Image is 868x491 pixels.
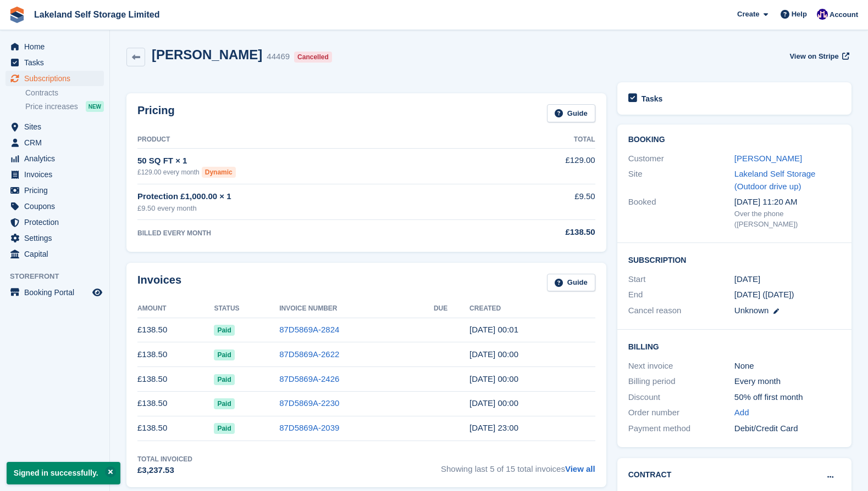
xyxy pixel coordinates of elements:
[152,47,262,62] h2: [PERSON_NAME]
[734,391,841,404] div: 50% off first month
[830,9,858,20] span: Account
[25,101,78,112] span: Price increases
[294,52,332,63] div: Cancelled
[137,342,214,367] td: £138.50
[214,300,279,318] th: Status
[137,391,214,416] td: £138.50
[24,151,90,166] span: Analytics
[469,325,518,334] time: 2025-07-27 23:01:01 UTC
[5,215,104,230] a: menu
[137,131,489,149] th: Product
[279,423,339,432] a: 87D5869A-2039
[279,398,339,408] a: 87D5869A-2230
[24,199,90,214] span: Coupons
[279,300,434,318] th: Invoice Number
[817,9,828,20] img: Nick Aynsley
[24,215,90,230] span: Protection
[5,285,104,300] a: menu
[734,208,841,230] div: Over the phone ([PERSON_NAME])
[24,167,90,182] span: Invoices
[86,101,104,112] div: NEW
[628,391,734,404] div: Discount
[5,135,104,150] a: menu
[214,349,234,360] span: Paid
[137,416,214,441] td: £138.50
[137,300,214,318] th: Amount
[24,285,90,300] span: Booking Portal
[24,119,90,134] span: Sites
[628,136,841,144] h2: Booking
[214,398,234,409] span: Paid
[24,135,90,150] span: CRM
[5,199,104,214] a: menu
[628,254,841,265] h2: Subscription
[5,39,104,54] a: menu
[5,55,104,70] a: menu
[469,300,595,318] th: Created
[489,226,595,239] div: £138.50
[737,9,759,20] span: Create
[734,290,794,299] span: [DATE] ([DATE])
[137,190,489,203] div: Protection £1,000.00 × 1
[628,304,734,317] div: Cancel reason
[789,51,838,62] span: View on Stripe
[137,167,489,178] div: £129.00 every month
[792,9,807,20] span: Help
[642,94,663,104] h2: Tasks
[734,375,841,388] div: Every month
[734,422,841,435] div: Debit/Credit Card
[5,151,104,166] a: menu
[5,246,104,262] a: menu
[628,196,734,230] div: Booked
[214,325,234,336] span: Paid
[628,273,734,286] div: Start
[25,100,104,112] a: Price increases NEW
[734,407,749,419] a: Add
[785,47,852,65] a: View on Stripe
[24,246,90,262] span: Capital
[5,167,104,182] a: menu
[734,169,816,191] a: Lakeland Self Storage (Outdoor drive up)
[5,183,104,198] a: menu
[214,374,234,385] span: Paid
[489,131,595,149] th: Total
[214,423,234,434] span: Paid
[24,39,90,54] span: Home
[7,462,120,484] p: Signed in successfully.
[202,167,236,178] div: Dynamic
[434,300,469,318] th: Due
[547,104,595,122] a: Guide
[734,196,841,208] div: [DATE] 11:20 AM
[441,454,595,477] span: Showing last 5 of 15 total invoices
[137,228,489,238] div: BILLED EVERY MONTH
[734,154,802,163] a: [PERSON_NAME]
[628,469,672,481] h2: Contract
[137,454,192,464] div: Total Invoiced
[137,104,175,122] h2: Pricing
[628,360,734,373] div: Next invoice
[279,374,339,383] a: 87D5869A-2426
[137,367,214,392] td: £138.50
[469,374,518,383] time: 2025-05-27 23:00:44 UTC
[24,183,90,198] span: Pricing
[628,341,841,352] h2: Billing
[628,289,734,301] div: End
[628,375,734,388] div: Billing period
[469,349,518,359] time: 2025-06-27 23:00:57 UTC
[734,306,769,315] span: Unknown
[137,274,181,292] h2: Invoices
[267,50,290,63] div: 44469
[734,273,760,286] time: 2024-06-27 23:00:00 UTC
[137,318,214,342] td: £138.50
[24,55,90,70] span: Tasks
[25,88,104,98] a: Contracts
[628,407,734,419] div: Order number
[628,153,734,165] div: Customer
[547,274,595,292] a: Guide
[10,271,109,282] span: Storefront
[137,203,489,214] div: £9.50 every month
[9,7,25,23] img: stora-icon-8386f47178a22dfd0bd8f6a31ec36ba5ce8667c1dd55bd0f319d3a0aa187defe.svg
[137,464,192,477] div: £3,237.53
[5,119,104,134] a: menu
[469,398,518,408] time: 2025-04-27 23:00:10 UTC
